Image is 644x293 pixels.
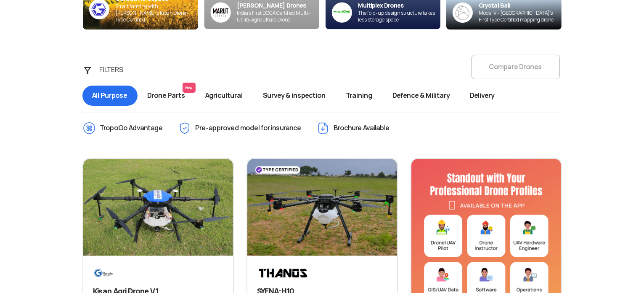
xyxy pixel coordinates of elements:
[237,10,319,23] div: India’s First DGCA Certified Multi-Utility Agriculture Drone
[100,121,163,135] span: TropoGo Advantage
[138,86,196,106] span: Drone Parts
[116,3,198,23] div: Smart farming with [PERSON_NAME]’s Kisan Drone - Type Certified
[453,3,473,23] img: crystalball-logo-banner.png
[253,86,336,106] span: Survey & inspection
[82,121,96,135] img: ic_TropoGo_Advantage.png
[336,86,383,106] span: Training
[257,266,309,280] img: Brand
[316,121,330,135] img: ic_Brochure.png
[237,2,319,10] div: [PERSON_NAME] Drones
[247,159,397,264] img: Drone Image
[82,86,138,106] span: All Purpose
[460,86,505,106] span: Delivery
[183,83,196,93] span: New
[479,2,562,10] div: Crystal Ball
[178,121,191,135] img: ic_Pre-approved.png
[334,121,390,135] span: Brochure Available
[358,10,440,23] div: The fold-up design structure takes less storage space
[196,121,302,135] span: Pre-approved model for insurance
[479,10,562,23] div: Model V - [GEOGRAPHIC_DATA]’s First Type Certified mapping drone
[358,2,440,10] div: Multiplex Drones
[210,2,231,23] img: Group%2036313.png
[196,86,253,106] span: Agricultural
[93,266,125,280] img: Brand
[95,62,139,78] div: FILTERS
[331,2,352,23] img: ic_multiplex_sky.png
[383,86,460,106] span: Defence & Military
[83,159,233,264] img: Drone Image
